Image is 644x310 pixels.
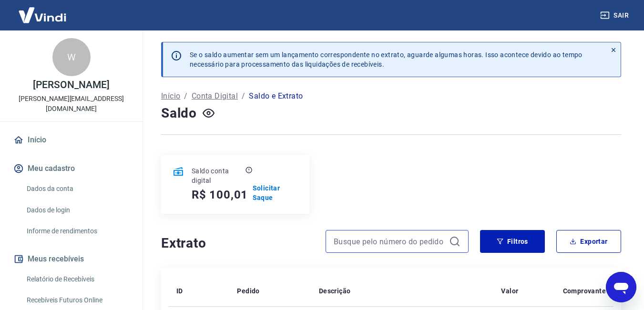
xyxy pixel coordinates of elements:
[23,221,131,241] a: Informe de rendimentos
[237,286,259,296] p: Pedido
[11,0,73,30] img: Vindi
[242,90,245,102] p: /
[23,290,131,310] a: Recebíveis Futuros Online
[23,270,131,289] a: Relatório de Recebíveis
[556,230,621,253] button: Exportar
[11,249,131,270] button: Meus recebíveis
[319,286,351,296] p: Descrição
[192,166,244,185] p: Saldo conta digital
[253,183,298,202] a: Solicitar Saque
[8,94,135,114] p: [PERSON_NAME][EMAIL_ADDRESS][DOMAIN_NAME]
[161,90,180,102] a: Início
[52,38,91,76] div: W
[23,179,131,199] a: Dados da conta
[11,158,131,179] button: Meu cadastro
[176,286,183,296] p: ID
[192,90,238,102] a: Conta Digital
[480,230,545,253] button: Filtros
[334,234,445,249] input: Busque pelo número do pedido
[249,90,303,102] p: Saldo e Extrato
[33,80,109,90] p: [PERSON_NAME]
[161,234,314,253] h4: Extrato
[501,286,518,296] p: Valor
[598,7,633,24] button: Sair
[161,104,197,123] h4: Saldo
[11,130,131,150] a: Início
[23,200,131,220] a: Dados de login
[190,50,583,69] p: Se o saldo aumentar sem um lançamento correspondente no extrato, aguarde algumas horas. Isso acon...
[184,90,187,102] p: /
[192,187,248,202] h5: R$ 100,01
[606,272,636,302] iframe: Botão para abrir a janela de mensagens
[563,286,606,296] p: Comprovante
